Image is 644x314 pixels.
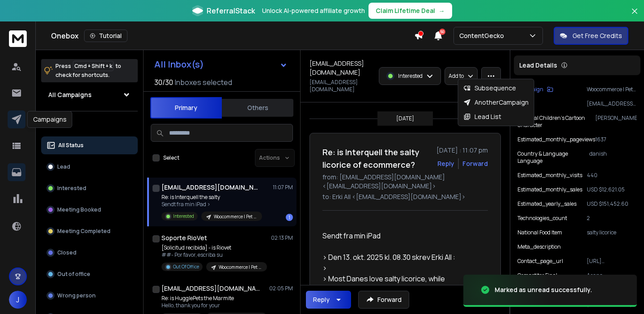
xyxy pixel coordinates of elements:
[398,72,423,80] p: Interested
[161,194,262,201] p: Re: is Interquell the salty
[322,146,431,171] h1: Re: is Interquell the salty licorice of ecommerce?
[273,184,293,191] p: 11:07 PM
[439,29,445,35] span: 50
[369,3,452,19] button: Claim Lifetime Deal
[322,192,488,201] p: to: Erki All <[EMAIL_ADDRESS][DOMAIN_NAME]>
[57,206,101,213] p: Meeting Booked
[73,61,114,71] span: Cmd + Shift + k
[57,292,96,299] p: Wrong person
[517,229,562,236] p: National food item
[519,61,557,70] p: Lead Details
[161,201,262,208] p: Sendt fra min iPad >
[589,150,637,165] p: danish
[587,172,637,179] p: 440
[629,5,640,27] button: Close banner
[517,150,589,165] p: Country & Language Language
[358,291,409,309] button: Forward
[173,213,194,220] p: Interested
[309,79,373,93] p: [EMAIL_ADDRESS][DOMAIN_NAME]
[9,291,27,309] span: J
[587,200,637,208] p: USD $151,452.60
[587,186,637,193] p: USD $12,621.05
[57,163,70,170] p: Lead
[163,154,179,161] label: Select
[51,30,414,42] div: Onebox
[161,284,260,293] h1: [EMAIL_ADDRESS][DOMAIN_NAME]
[271,234,293,242] p: 02:13 PM
[517,215,567,222] p: technologies_count
[464,98,529,107] div: Another Campaign
[595,136,637,143] p: 1637
[572,31,622,40] p: Get Free Credits
[219,264,262,271] p: Woocommerce | Pet Food & Supplies | [GEOGRAPHIC_DATA] | [PERSON_NAME]'s unhinged, Erki v2 | [DATE]
[57,271,90,278] p: Out of office
[587,86,637,93] p: Woocommerce | Pet Food & Supplies | [GEOGRAPHIC_DATA] | Eerik's unhinged, shorter | [DATE]
[322,173,488,191] p: from: [EMAIL_ADDRESS][DOMAIN_NAME] <[EMAIL_ADDRESS][DOMAIN_NAME]>
[587,100,637,107] p: [EMAIL_ADDRESS][DOMAIN_NAME]
[437,159,454,168] button: Reply
[58,142,84,149] p: All Status
[57,228,110,235] p: Meeting Completed
[517,258,563,265] p: contact_page_url
[161,183,260,192] h1: [EMAIL_ADDRESS][DOMAIN_NAME]
[84,30,127,42] button: Tutorial
[309,59,373,77] h1: [EMAIL_ADDRESS][DOMAIN_NAME]
[462,159,488,168] div: Forward
[57,249,76,256] p: Closed
[161,244,267,251] p: [Solicitud recibida] - is Riovet
[57,185,86,192] p: Interested
[269,285,293,292] p: 02:05 PM
[154,60,204,69] h1: All Inbox(s)
[41,119,138,131] h3: Filters
[517,200,576,208] p: estimated_yearly_sales
[262,6,365,15] p: Unlock AI-powered affiliate growth
[495,285,592,294] div: Marked as unread successfully.
[439,6,445,15] span: →
[595,115,637,129] p: [PERSON_NAME]
[48,90,92,99] h1: All Campaigns
[517,136,595,143] p: estimated_monthly_pageviews
[517,243,561,250] p: meta_description
[175,77,232,88] h3: Inboxes selected
[587,215,637,222] p: 2
[207,5,255,16] span: ReferralStack
[436,146,488,155] p: [DATE] : 11:07 pm
[150,97,222,119] button: Primary
[517,115,595,129] p: National children’s cartoon character
[464,112,501,121] div: Lead List
[55,62,121,80] p: Press to check for shortcuts.
[161,295,267,302] p: Re: is HugglePets the Marmite
[161,251,267,259] p: ##- Por favor, escriba su
[449,72,464,80] p: Add to
[396,115,414,122] p: [DATE]
[459,31,508,40] p: ContentGecko
[161,302,267,309] p: Hello, thank you for your
[154,77,173,88] span: 30 / 30
[313,295,330,304] div: Reply
[587,258,637,265] p: [URL][DOMAIN_NAME]
[464,84,516,93] div: Subsequence
[27,111,72,128] div: Campaigns
[517,172,582,179] p: estimated_monthly_visits
[286,214,293,221] div: 1
[222,98,293,118] button: Others
[587,229,637,236] p: salty licorice
[173,263,199,270] p: Out Of Office
[517,186,582,193] p: estimated_monthly_sales
[214,213,257,220] p: Woocommerce | Pet Food & Supplies | [GEOGRAPHIC_DATA] | Eerik's unhinged, shorter | [DATE]
[161,233,207,242] h1: Soporte RioVet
